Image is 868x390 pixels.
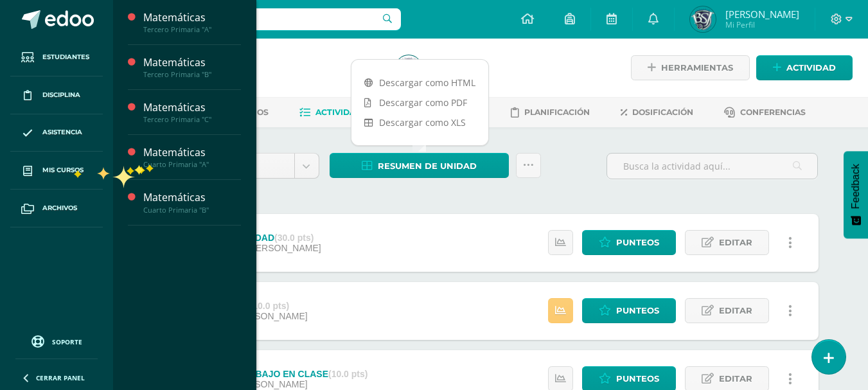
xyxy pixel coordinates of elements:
[631,55,750,80] a: Herramientas
[351,73,488,93] a: Descargar como HTML
[121,8,401,30] input: Busca un usuario...
[661,56,733,80] span: Herramientas
[143,55,241,79] a: MatemáticasTercero Primaria "B"
[143,190,241,214] a: MatemáticasCuarto Primaria "B"
[162,71,380,83] div: Tercero Primaria 'B'
[740,107,806,117] span: Conferencias
[42,203,77,213] span: Archivos
[690,6,716,32] img: 4ad66ca0c65d19b754e3d5d7000ffc1b.png
[10,76,103,114] a: Disciplina
[143,145,241,169] a: MatemáticasCuarto Primaria "A"
[162,53,380,71] h1: Matemáticas
[607,154,817,179] input: Busca la actividad aquí...
[351,112,488,132] a: Descargar como XLS
[178,369,368,379] div: RUBRICA DE TRABAJO EN CLASE
[274,233,314,243] strong: (30.0 pts)
[143,10,241,25] div: Matemáticas
[42,165,84,175] span: Mis cursos
[725,8,799,21] span: [PERSON_NAME]
[143,55,241,70] div: Matemáticas
[143,100,241,115] div: Matemáticas
[143,145,241,160] div: Matemáticas
[582,230,676,255] a: Punteos
[10,152,103,190] a: Mis cursos
[10,39,103,76] a: Estudiantes
[143,206,241,215] div: Cuarto Primaria "B"
[52,337,82,346] span: Soporte
[42,90,80,100] span: Disciplina
[143,10,241,34] a: MatemáticasTercero Primaria "A"
[205,379,307,389] span: [DATE][PERSON_NAME]
[786,56,836,80] span: Actividad
[143,25,241,34] div: Tercero Primaria "A"
[36,373,85,382] span: Cerrar panel
[299,102,372,123] a: Actividades
[719,299,752,323] span: Editar
[10,190,103,227] a: Archivos
[328,369,368,379] strong: (10.0 pts)
[218,243,321,253] span: [DATE][PERSON_NAME]
[143,100,241,124] a: MatemáticasTercero Primaria "C"
[621,102,693,123] a: Dosificación
[205,311,307,321] span: [DATE][PERSON_NAME]
[632,107,693,117] span: Dosificación
[42,52,89,62] span: Estudiantes
[844,151,868,238] button: Feedback - Mostrar encuesta
[10,114,103,152] a: Asistencia
[582,298,676,323] a: Punteos
[351,93,488,112] a: Descargar como PDF
[396,55,421,81] img: 4ad66ca0c65d19b754e3d5d7000ffc1b.png
[756,55,853,80] a: Actividad
[524,107,590,117] span: Planificación
[378,154,477,178] span: Resumen de unidad
[725,19,799,30] span: Mi Perfil
[616,299,659,323] span: Punteos
[143,115,241,124] div: Tercero Primaria "C"
[850,164,862,209] span: Feedback
[143,70,241,79] div: Tercero Primaria "B"
[143,190,241,205] div: Matemáticas
[330,153,509,178] a: Resumen de unidad
[616,231,659,254] span: Punteos
[511,102,590,123] a: Planificación
[42,127,82,137] span: Asistencia
[250,301,289,311] strong: (10.0 pts)
[719,231,752,254] span: Editar
[315,107,372,117] span: Actividades
[15,332,98,350] a: Soporte
[724,102,806,123] a: Conferencias
[143,160,241,169] div: Cuarto Primaria "A"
